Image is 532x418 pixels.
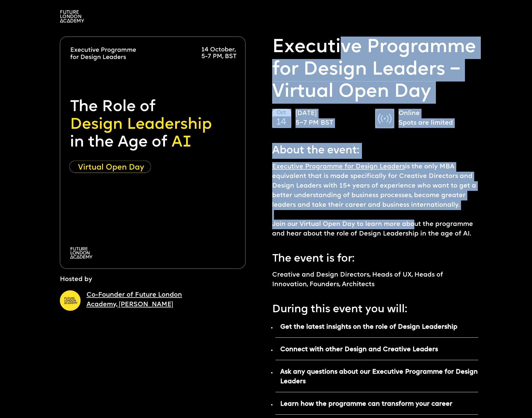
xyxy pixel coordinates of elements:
img: A logo saying in 3 lines: Future London Academy [60,10,84,22]
strong: Get the latest insights on the role of Design Leadership [280,324,457,330]
p: Creative and Design Directors, Heads of UX, Heads of Innovation, Founders, Architects [272,270,478,289]
p: About the event: [272,140,478,159]
img: A yellow circle with Future London Academy logo [60,290,81,311]
p: is the only MBA equivalent that is made specifically for Creative Directors and Design Leaders wi... [272,162,478,239]
p: Online Spots are limited [398,109,472,128]
p: The event is for: [272,248,478,267]
a: Co-Founder of Future London Academy, [PERSON_NAME] [87,292,182,308]
strong: Ask any questions about our Executive Programme for Design Leaders [280,369,478,385]
p: Executive Programme for Design Leaders – Virtual Open Day [272,37,478,104]
strong: Learn how the programme can transform your career [280,401,452,407]
p: [DATE] 5–7 PM BST [295,109,369,128]
strong: Connect with other Design and Creative Leaders [280,346,438,353]
a: Executive Programme for Design Leaders [272,164,405,170]
p: Hosted by [60,275,92,284]
p: During this event you will: [272,298,478,318]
